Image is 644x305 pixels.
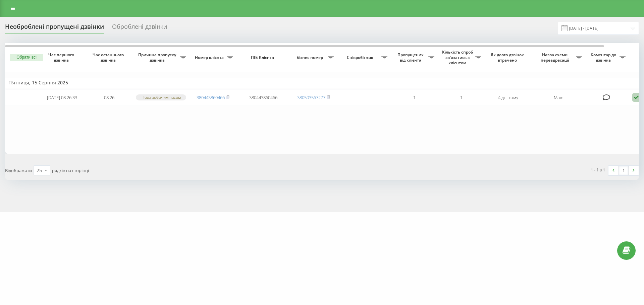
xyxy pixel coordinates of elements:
[438,89,485,106] td: 1
[394,52,428,63] span: Пропущених від клієнта
[490,52,526,63] span: Як довго дзвінок втрачено
[37,167,42,174] div: 25
[136,52,180,63] span: Причина пропуску дзвінка
[589,52,620,63] span: Коментар до дзвінка
[112,23,167,33] div: Оброблені дзвінки
[340,55,381,60] span: Співробітник
[236,89,290,106] td: 380443860466
[52,167,89,173] span: рядків на сторінці
[441,50,475,65] span: Кількість спроб зв'язатись з клієнтом
[297,94,325,100] a: 380503567277
[10,54,43,61] button: Обрати всі
[86,89,132,106] td: 08:26
[91,52,127,63] span: Час останнього дзвінка
[5,167,32,173] span: Відображати
[44,52,80,63] span: Час першого дзвінка
[591,166,605,173] div: 1 - 1 з 1
[197,94,225,100] a: 380443860466
[391,89,438,106] td: 1
[39,89,86,106] td: [DATE] 08:26:33
[293,55,328,60] span: Бізнес номер
[532,89,585,106] td: Main
[535,52,576,63] span: Назва схеми переадресації
[242,55,284,60] span: ПІБ Клієнта
[193,55,227,60] span: Номер клієнта
[619,166,629,175] a: 1
[136,94,186,100] div: Поза робочим часом
[5,23,104,33] div: Необроблені пропущені дзвінки
[485,89,532,106] td: 4 дні тому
